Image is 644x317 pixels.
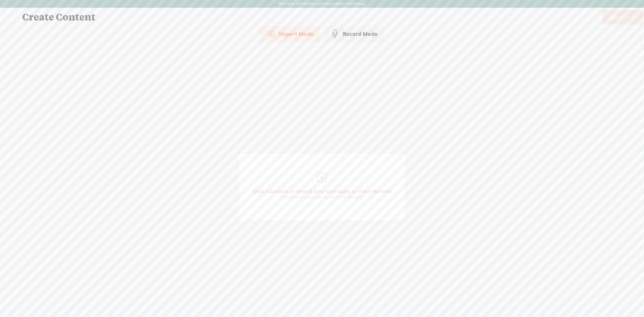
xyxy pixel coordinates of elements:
div: Record Mode [324,26,384,42]
div: Import Mode [260,26,320,42]
div: Create Content [17,8,601,26]
label: You have 30 minutes of transcription remaining. [278,1,366,7]
div: (File duration must be less than 90 minutes) [252,194,392,200]
span: browse [271,188,288,194]
span: Click to , or drag & drop your audio or video file here [249,184,395,203]
span: Next [610,9,623,26]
